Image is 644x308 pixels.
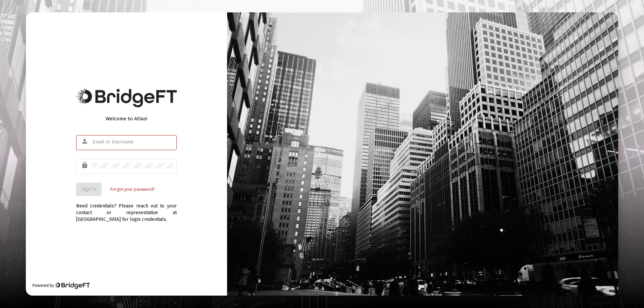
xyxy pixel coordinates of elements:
div: Powered by [33,282,90,289]
mat-icon: person [81,137,89,145]
input: Email or Username [93,139,173,145]
img: Bridge Financial Technology Logo [55,282,90,289]
div: Welcome to Atlas! [76,115,177,122]
img: Bridge Financial Technology Logo [76,88,177,107]
a: Forgot your password? [110,186,155,193]
div: Need credentials? Please reach out to your contact or representative at [GEOGRAPHIC_DATA] for log... [76,196,177,223]
button: Sign In [76,183,102,196]
mat-icon: lock [81,161,89,169]
span: Sign In [82,186,96,192]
